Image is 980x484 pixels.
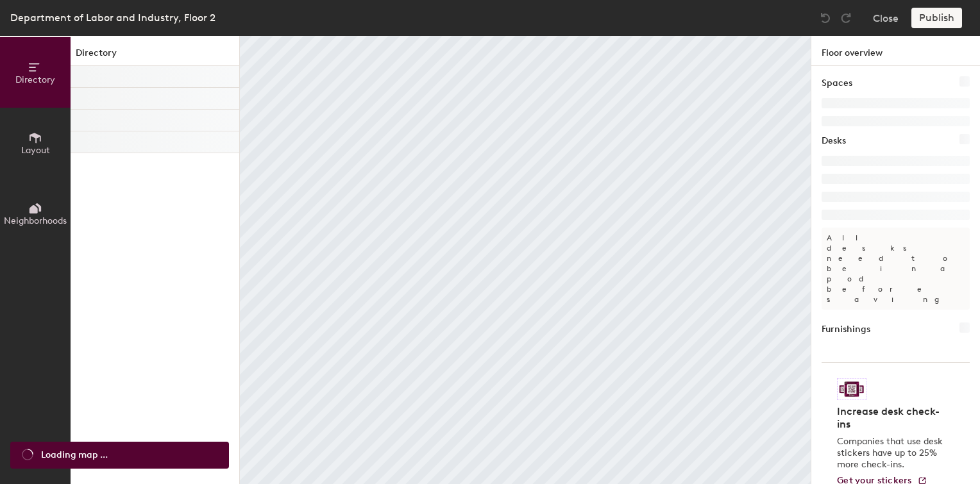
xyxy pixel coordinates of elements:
[41,448,108,462] span: Loading map ...
[822,76,852,90] h1: Spaces
[822,322,870,337] h1: Furnishings
[811,36,980,66] h1: Floor overview
[822,228,970,310] p: All desks need to be in a pod before saving
[873,8,899,28] button: Close
[837,378,866,400] img: Sticker logo
[240,36,811,484] canvas: Map
[21,145,50,156] span: Layout
[71,46,239,66] h1: Directory
[4,215,67,226] span: Neighborhoods
[15,74,55,85] span: Directory
[822,134,846,148] h1: Desks
[10,10,215,26] div: Department of Labor and Industry, Floor 2
[837,405,947,431] h4: Increase desk check-ins
[837,436,947,471] p: Companies that use desk stickers have up to 25% more check-ins.
[840,12,852,24] img: Redo
[819,12,832,24] img: Undo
